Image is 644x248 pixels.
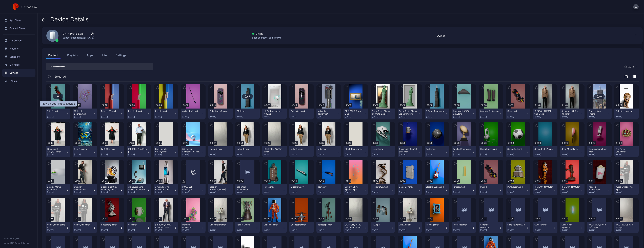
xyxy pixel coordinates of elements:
div: 0_Sears Tower.mp4 [426,110,445,113]
button: 16.05.2024_17:53:35.mov[DATE] [262,146,287,157]
div: 16.05.2024_17:53:35.mov [264,148,282,153]
div: [DATE] [237,153,256,156]
button: Spaceman.mp4[DATE] [262,222,287,233]
a: Devices [2,69,35,77]
button: MU58 GLB export.glb[DATE] [181,184,205,195]
button: Settings [113,52,129,59]
button: Sport Medal1.mp4[DATE] [560,146,585,157]
button: Audra_strike.mp4[DATE] [73,222,97,233]
div: Audra_whatmovie.mp4 [616,186,634,191]
div: [DATE] [616,229,635,232]
div: Paintings.mp4 [426,223,445,226]
div: [DATE] [372,191,391,194]
div: [DATE] [210,191,229,194]
button: Dancing Queen.mp4[DATE] [181,222,205,233]
div: [DATE] [291,191,310,194]
a: Schedule [2,53,35,61]
button: Audra_plottwist.mp4[DATE] [46,222,70,233]
button: Custom [622,63,639,70]
div: Quadcopter.mp4 [291,223,309,226]
div: [DATE] [507,191,526,194]
button: basketball bounce.mp4[DATE] [235,184,260,195]
div: [DATE] [453,191,472,194]
button: ISS.mp4[DATE] [371,222,395,233]
div: [DATE] [264,115,283,118]
div: CommunicationSatellite.mp4 [399,148,417,153]
div: [DATE] [399,191,418,194]
button: FootballTrophy.mp4[DATE] [452,146,476,157]
button: PurdueLion.mp4[DATE] [506,184,530,195]
button: 04.01.2024_09:39:26.mp4[DATE] [614,222,639,233]
div: [DATE] [210,229,229,232]
div: Custom [624,65,634,68]
div: Open Neon Sign.mp4 [561,223,580,229]
button: video.mov[DATE] [316,146,341,157]
div: Toy Robot.mp4 [453,223,472,226]
div: Rocket Engine [237,223,255,226]
button: Electric Guitar.mp4[DATE] [425,184,449,195]
button: Earth.mp4[DATE] [425,146,449,157]
div: VintageMicrophone.mp4 [589,148,607,153]
div: [DATE] [480,229,499,232]
div: Triforce.mp4 [453,186,472,188]
div: [DATE] [534,115,553,118]
div: Blueprint.mov [291,186,309,188]
button: Coke Can_v2.mp4[DATE] [208,109,233,119]
div: a metallic lava lamp with blue liquid against a white studio backdrop.mp4 [155,186,174,191]
a: Playlists [2,45,35,53]
div: basketball bounce.mp4 [237,186,255,191]
div: [Japanese] IMG_0049.mov [47,148,66,153]
div: [DATE] [480,115,499,118]
div: Molecule Bounce.mp4 [74,110,93,115]
div: Deloitte_Lion.mp4 [616,110,634,113]
div: [DATE] [616,153,635,156]
div: [DATE] [237,115,256,118]
button: Deloitte_Comp 5_Vert.mp4[DATE] [46,184,70,195]
div: [DATE] [182,229,201,232]
div: [DATE] [101,153,120,156]
div: Construction Theme [589,110,607,115]
button: Bec Launch Closer_1.mp4[DATE] [154,146,178,157]
button: Molecule Bounce.mp4[DATE] [73,109,97,119]
button: video(3).mov[DATE] [235,146,260,157]
div: [DATE] [74,153,93,156]
div: f1 car.mp4 [507,110,526,113]
div: [DATE] [426,153,445,156]
button: 9-9-F1.mp4[DATE] [46,109,70,119]
div: PRINCESS Cruise Line [345,110,363,115]
button: USGA_BounceLoop_v02.mp4[DATE] [262,109,287,119]
div: [DATE] [237,229,256,232]
div: Sam.mp4 [561,186,580,191]
div: [DATE] [264,191,283,194]
div: [DATE] [426,115,445,118]
button: Pencils.mp4[DATE] [154,109,178,119]
button: Blueprint.mov[DATE] [289,184,314,195]
div: Coke Can_v2.mp4 [210,110,228,113]
div: 9-9-F1.mp4 [47,110,66,113]
div: [DATE] [453,153,472,156]
button: Rocket Engine[DATE] [235,222,260,233]
div: [DATE] [372,115,391,118]
button: Spanish - [PERSON_NAME] is Everywhere.mp4[DATE] [208,184,233,195]
button: The Royal Crown.mp4[DATE] [614,146,639,157]
div: [DATE] [453,229,472,232]
button: House.mov[DATE] [262,184,287,195]
button: Projector_v2.mp4[DATE] [100,222,124,233]
button: F1.mp4[DATE] [479,184,503,195]
button: Coke Can.mp4[DATE] [289,109,314,119]
button: [PERSON_NAME].mp4[DATE] [127,146,151,157]
div: 04.01.2024_09:39:26.mp4 [616,223,634,229]
div: [DATE] [318,191,337,194]
div: Electric Guitar.mp4 [426,186,445,188]
button: Playlists [65,52,80,59]
div: [DATE] [399,115,418,118]
div: [DATE] [561,229,580,232]
div: [DATE] [291,153,310,156]
div: Ellie Ambient.mp4 [210,223,228,226]
div: USGA_BounceLoop_v02.mp4 [264,110,282,115]
button: CRD Lab[DATE] [235,109,260,119]
button: f1 car.mp4[DATE] [506,109,530,119]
